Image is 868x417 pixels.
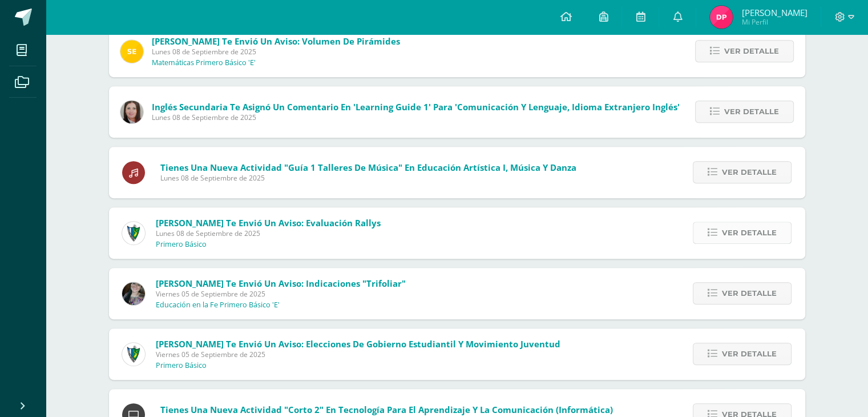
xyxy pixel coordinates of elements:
[152,35,400,47] span: [PERSON_NAME] te envió un aviso: Volumen de Pirámides
[156,361,207,370] p: Primero Básico
[156,338,560,350] span: [PERSON_NAME] te envió un aviso: Elecciones de Gobierno Estudiantil y Movimiento Juventud
[724,41,779,62] span: Ver detalle
[122,222,145,244] img: 9f174a157161b4ddbe12118a61fed988.png
[156,278,406,289] span: [PERSON_NAME] te envió un aviso: Indicaciones "Trifoliar"
[710,6,733,29] img: 59f2ec22ffdda252c69cec5c330313cb.png
[741,7,807,18] span: [PERSON_NAME]
[722,162,777,183] span: Ver detalle
[152,113,680,122] span: Lunes 08 de Septiembre de 2025
[120,101,143,123] img: 8af0450cf43d44e38c4a1497329761f3.png
[152,101,680,113] span: Inglés Secundaria te asignó un comentario en 'Learning Guide 1' para 'Comunicación y Lenguaje, Id...
[156,350,560,359] span: Viernes 05 de Septiembre de 2025
[156,300,280,310] p: Educación en la Fe Primero Básico 'E'
[122,343,145,366] img: 9f174a157161b4ddbe12118a61fed988.png
[160,173,576,183] span: Lunes 08 de Septiembre de 2025
[152,47,400,57] span: Lunes 08 de Septiembre de 2025
[722,343,777,364] span: Ver detalle
[160,404,613,415] span: Tienes una nueva actividad "Corto 2" En Tecnología para el Aprendizaje y la Comunicación (Informá...
[722,222,777,243] span: Ver detalle
[152,58,256,67] p: Matemáticas Primero Básico 'E'
[724,101,779,122] span: Ver detalle
[120,40,143,63] img: 03c2987289e60ca238394da5f82a525a.png
[741,17,807,27] span: Mi Perfil
[156,240,207,249] p: Primero Básico
[156,289,406,299] span: Viernes 05 de Septiembre de 2025
[122,282,145,305] img: 8322e32a4062cfa8b237c59eedf4f548.png
[156,228,381,238] span: Lunes 08 de Septiembre de 2025
[722,283,777,304] span: Ver detalle
[160,162,576,173] span: Tienes una nueva actividad "Guía 1 Talleres de Música" En Educación Artística I, Música y Danza
[156,217,381,228] span: [PERSON_NAME] te envió un aviso: Evaluación Rallys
